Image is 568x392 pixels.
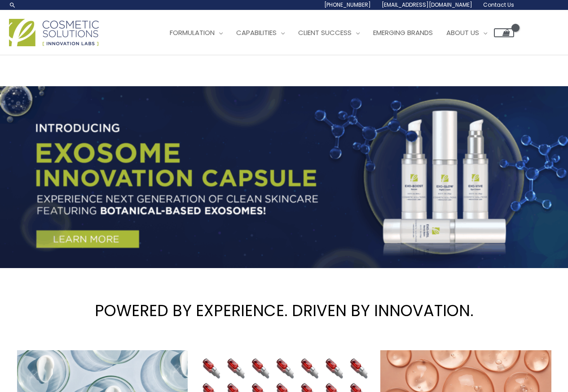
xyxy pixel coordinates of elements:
img: Cosmetic Solutions Logo [9,19,99,46]
nav: Site Navigation [156,19,514,46]
a: Client Success [291,19,366,46]
span: Emerging Brands [373,28,433,37]
span: [EMAIL_ADDRESS][DOMAIN_NAME] [382,1,472,9]
span: Capabilities [236,28,277,37]
a: Capabilities [229,19,291,46]
span: Formulation [170,28,215,37]
a: Emerging Brands [366,19,440,46]
a: Formulation [163,19,229,46]
a: View Shopping Cart, empty [494,28,514,37]
span: About Us [446,28,479,37]
span: [PHONE_NUMBER] [324,1,371,9]
a: About Us [440,19,494,46]
a: Search icon link [9,1,16,9]
span: Contact Us [483,1,514,9]
span: Client Success [298,28,352,37]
